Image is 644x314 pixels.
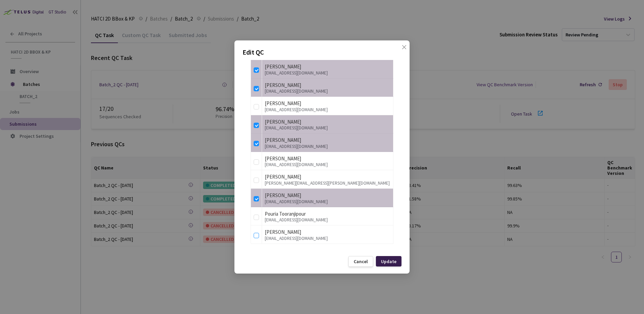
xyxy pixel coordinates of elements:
div: [PERSON_NAME] [265,99,390,107]
div: [EMAIL_ADDRESS][DOMAIN_NAME] [265,199,390,204]
div: Update [381,259,396,264]
p: Edit QC [243,47,401,57]
div: [PERSON_NAME] [265,63,390,71]
div: [PERSON_NAME] [265,228,390,236]
div: [PERSON_NAME] [265,136,390,144]
div: [PERSON_NAME][EMAIL_ADDRESS][PERSON_NAME][DOMAIN_NAME] [265,181,390,186]
div: Pouria Tooranjipour [265,210,390,218]
div: [EMAIL_ADDRESS][DOMAIN_NAME] [265,126,390,130]
div: [PERSON_NAME] [265,191,390,199]
div: [PERSON_NAME] [265,118,390,126]
div: [EMAIL_ADDRESS][DOMAIN_NAME] [265,89,390,94]
div: [EMAIL_ADDRESS][DOMAIN_NAME] [265,236,390,241]
div: Cancel [354,259,368,264]
span: close [401,44,407,63]
div: [PERSON_NAME] [265,155,390,163]
button: Close [395,44,406,55]
div: [EMAIL_ADDRESS][DOMAIN_NAME] [265,107,390,112]
div: [EMAIL_ADDRESS][DOMAIN_NAME] [265,144,390,149]
div: [PERSON_NAME] [265,173,390,181]
div: [PERSON_NAME] [265,81,390,89]
div: [EMAIL_ADDRESS][DOMAIN_NAME] [265,162,390,167]
div: [EMAIL_ADDRESS][DOMAIN_NAME] [265,71,390,75]
div: [EMAIL_ADDRESS][DOMAIN_NAME] [265,218,390,222]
